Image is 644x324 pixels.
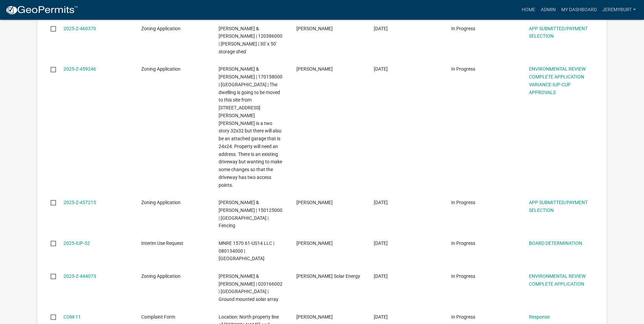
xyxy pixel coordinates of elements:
a: My Dashboard [558,3,600,16]
a: 2025-IUP-32 [63,240,90,246]
span: In Progress [451,200,475,205]
span: Lily Gatica [296,200,333,205]
a: Response [529,314,550,320]
a: 2025-Z-457215 [63,200,96,205]
span: Wayne Petersen [296,314,333,320]
span: Interim Use Request [141,240,183,246]
span: 08/05/2025 [374,66,388,72]
a: APP SUBMITTED/PAYMENT SELECTION [529,200,588,213]
a: 2025-Z-460370 [63,26,96,31]
span: 08/07/2025 [374,26,388,31]
span: Zoning Application [141,26,181,31]
a: COMPLETE APPLICATION [529,74,584,79]
a: Home [519,3,538,16]
a: ENVIRONMENTAL REVIEW [529,66,586,72]
a: Admin [538,3,558,16]
span: LISOTA,THOMAS A & MARCY D | 120386000 | Sheldon | 30' x 50' storage shed [219,26,282,54]
a: COM-11 [63,314,81,320]
span: 07/22/2025 [374,240,388,246]
span: Olson Solar Energy [296,273,360,279]
a: ENVIRONMENTAL REVIEW [529,273,586,279]
span: Tate Kapple [296,240,333,246]
span: In Progress [451,314,475,320]
span: GATICA,LILY & KATARINA | 150125000 | Wilmington | Fencing [219,200,282,228]
a: 2025-Z-459246 [63,66,96,72]
span: 07/30/2025 [374,200,388,205]
span: Thomas Lisota [296,26,333,31]
span: KUSUMA,BENNY & SHAWNA BONNETT | 020166002 | Brownsville | Ground mounted solar array. [219,273,282,302]
a: COMPLETE APPLICATION [529,281,584,287]
a: 2025-Z-444073 [63,273,96,279]
a: VARIANCE-IUP-CUP APPROVALS [529,82,571,95]
span: NELSON,TIM & GWEN | 170158000 | Yucatan | The dwelling is going to be moved to this site from 223... [219,66,282,187]
span: Complaint Form [141,314,175,320]
span: Zoning Application [141,200,181,205]
span: 06/24/2025 [374,314,388,320]
span: Zoning Application [141,273,181,279]
span: In Progress [451,240,475,246]
span: Tim Nelson [296,66,333,72]
span: In Progress [451,66,475,72]
span: In Progress [451,26,475,31]
a: APP SUBMITTED/PAYMENT SELECTION [529,26,588,39]
span: In Progress [451,273,475,279]
span: Zoning Application [141,66,181,72]
span: 07/01/2025 [374,273,388,279]
span: MNRE 1570 61-US14 LLC | 080134000 | La Crescent I [219,240,274,262]
a: JeremyBurt [600,3,639,16]
a: BOARD DETERMINATION [529,240,582,246]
